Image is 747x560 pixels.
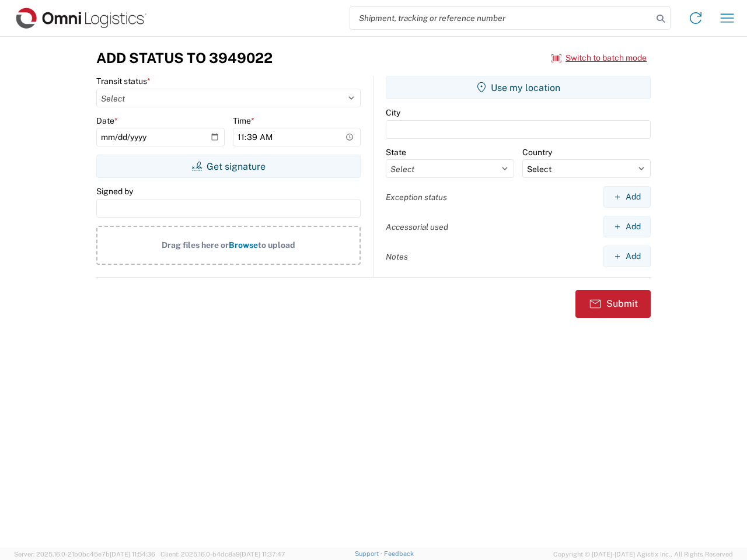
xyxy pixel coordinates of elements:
[575,290,651,318] button: Submit
[553,549,733,559] span: Copyright © [DATE]-[DATE] Agistix Inc., All Rights Reserved
[603,186,651,208] button: Add
[96,155,361,178] button: Get signature
[386,251,408,262] label: Notes
[355,550,384,557] a: Support
[386,76,651,99] button: Use my location
[386,192,447,202] label: Exception status
[603,246,651,267] button: Add
[233,116,254,126] label: Time
[258,240,295,250] span: to upload
[240,551,285,558] span: [DATE] 11:37:47
[96,76,151,86] label: Transit status
[551,48,647,68] button: Switch to batch mode
[110,551,155,558] span: [DATE] 11:54:36
[386,107,400,118] label: City
[386,147,406,157] label: State
[384,550,414,557] a: Feedback
[386,222,448,232] label: Accessorial used
[603,216,651,237] button: Add
[14,551,155,558] span: Server: 2025.16.0-21b0bc45e7b
[160,551,285,558] span: Client: 2025.16.0-b4dc8a9
[96,186,133,197] label: Signed by
[229,240,258,250] span: Browse
[522,147,552,157] label: Country
[350,7,652,29] input: Shipment, tracking or reference number
[162,240,229,250] span: Drag files here or
[96,116,118,126] label: Date
[96,50,273,66] h3: Add Status to 3949022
